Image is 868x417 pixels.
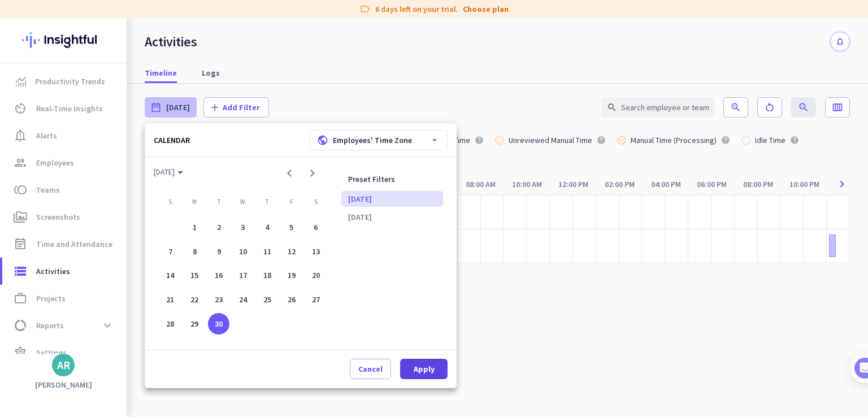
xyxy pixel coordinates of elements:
div: 1 [184,216,206,238]
div: 24 [232,289,254,311]
div: 22 [184,289,206,311]
div: 6 [305,216,327,238]
td: September 10, 2025 [231,239,255,263]
td: September 6, 2025 [303,215,328,239]
td: September 1, 2025 [183,215,207,239]
td: September 8, 2025 [183,239,207,263]
td: September 23, 2025 [207,288,231,312]
div: It's time to add your employees! This is crucial since Insightful will start collecting their act... [44,215,197,263]
td: September 28, 2025 [158,312,183,336]
td: September 20, 2025 [303,263,328,288]
th: Sunday [158,198,183,210]
td: September 22, 2025 [183,288,207,312]
div: 12 [280,240,302,262]
div: 19 [280,264,302,286]
div: 3 [232,216,254,238]
button: Previous month [278,162,301,184]
td: September 11, 2025 [255,239,279,263]
li: [DATE] [341,209,443,225]
div: 21 [159,289,181,311]
p: Preset Filters [341,171,443,188]
td: September 27, 2025 [303,288,328,312]
img: Profile image for Tamara [40,118,58,136]
button: Apply [400,359,448,379]
li: [DATE] [341,191,443,207]
div: 9 [208,240,230,262]
th: Monday [183,198,207,210]
div: 17 [232,264,254,286]
td: September 2, 2025 [207,215,231,239]
div: 20 [305,264,327,286]
p: 4 steps [11,149,40,160]
span: Messages [66,366,105,374]
td: September 26, 2025 [279,288,303,312]
span: Home [16,366,40,374]
th: Saturday [303,198,328,210]
a: Show me how [44,272,123,294]
div: 🎊 Welcome to Insightful! 🎊 [16,44,210,84]
div: 18 [257,264,279,286]
i: arrow_drop_down [429,134,440,146]
div: 27 [305,289,327,311]
div: 14 [159,264,181,286]
div: CALENDAR [154,135,190,145]
div: You're just a few steps away from completing the essential app setup [16,84,210,111]
div: 1Add employees [21,193,205,211]
div: 8 [184,240,206,262]
td: September 7, 2025 [158,239,183,263]
td: September 15, 2025 [183,263,207,288]
span: Help [132,366,150,374]
span: Tasks [185,366,210,374]
div: 28 [159,313,181,335]
td: September 29, 2025 [183,312,207,336]
td: September 4, 2025 [255,215,279,239]
div: 29 [184,313,206,335]
div: 11 [257,240,279,262]
div: 26 [280,289,302,311]
div: 7 [159,240,181,262]
th: Friday [279,198,303,210]
div: Add employees [44,197,192,208]
button: Mark as completed [44,318,131,329]
button: Tasks [170,338,226,383]
div: 25 [257,289,279,311]
td: September 16, 2025 [207,263,231,288]
button: Help [113,338,170,383]
td: September 13, 2025 [303,239,328,263]
div: Close [198,5,219,25]
div: 16 [208,264,230,286]
div: 23 [208,289,230,311]
span: [DATE] [154,167,183,177]
div: 30 [208,313,230,335]
th: Wednesday [231,198,255,210]
div: Show me how [44,263,197,294]
button: Choose month and year [149,162,188,182]
td: September 14, 2025 [158,263,183,288]
td: September 5, 2025 [279,215,303,239]
div: 13 [305,240,327,262]
p: About 10 minutes [144,149,215,160]
span: Cancel [358,363,383,375]
h1: Tasks [96,5,132,24]
td: September 24, 2025 [231,288,255,312]
th: Thursday [255,198,279,210]
td: September 19, 2025 [279,263,303,288]
i: public [317,134,328,146]
td: September 17, 2025 [231,263,255,288]
td: September 25, 2025 [255,288,279,312]
button: Cancel [350,359,391,379]
div: Employees' Time Zone [317,134,412,146]
div: 4 [257,216,279,238]
button: Messages [57,338,113,383]
div: 2 [208,216,230,238]
td: September 9, 2025 [207,239,231,263]
button: Next month [301,162,323,184]
td: September 30, 2025 [207,312,231,336]
td: September 21, 2025 [158,288,183,312]
th: Tuesday [207,198,231,210]
div: 5 [280,216,302,238]
td: September 12, 2025 [279,239,303,263]
div: 10 [232,240,254,262]
span: Apply [414,363,435,375]
div: [PERSON_NAME] from Insightful [63,121,186,133]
